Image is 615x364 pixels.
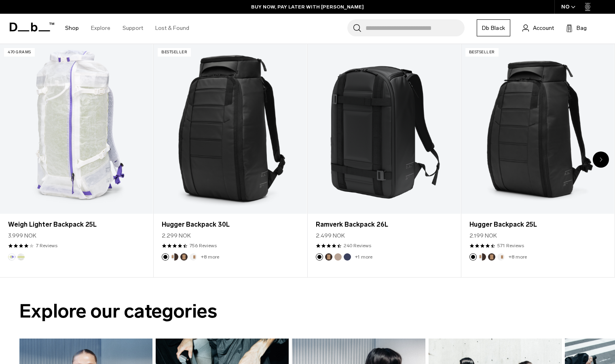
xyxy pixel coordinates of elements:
button: Black Out [316,253,323,261]
span: 2.499 NOK [316,231,345,240]
button: Cappuccino [479,253,486,261]
button: Blue Hour [344,253,351,261]
a: Shop [65,14,79,42]
button: Oatmilk [497,253,505,261]
button: Espresso [180,253,188,261]
a: Ramverk Backpack 26L [308,44,461,214]
button: Oatmilk [190,253,197,261]
p: Bestseller [465,48,499,57]
button: Espresso [325,253,332,261]
a: Ramverk Backpack 26L [316,220,452,229]
div: 2 / 20 [154,44,307,278]
p: 470 grams [4,48,35,57]
button: Aurora [8,253,15,261]
button: Black Out [162,253,169,261]
a: 7 reviews [36,242,57,249]
a: Weigh Lighter Backpack 25L [8,220,145,229]
p: Bestseller [158,48,191,57]
a: +8 more [201,254,219,260]
a: Lost & Found [155,14,189,42]
a: +1 more [355,254,372,260]
span: 3.999 NOK [8,231,36,240]
a: Db Black [477,19,510,36]
a: BUY NOW, PAY LATER WITH [PERSON_NAME] [251,3,364,11]
a: +8 more [509,254,527,260]
button: Fogbow Beige [334,253,342,261]
button: Bag [566,23,587,33]
span: 2.199 NOK [469,231,497,240]
a: Support [123,14,143,42]
a: Account [522,23,554,33]
nav: Main Navigation [59,14,195,42]
div: 4 / 20 [461,44,615,278]
a: 240 reviews [344,242,371,249]
span: Account [533,24,554,32]
button: Diffusion [17,253,25,261]
button: Espresso [488,253,495,261]
button: Cappuccino [171,253,178,261]
button: Black Out [469,253,477,261]
a: Hugger Backpack 30L [162,220,298,229]
a: 756 reviews [190,242,217,249]
a: Hugger Backpack 25L [469,220,606,229]
h2: Explore our categories [19,297,596,326]
a: Hugger Backpack 25L [461,44,614,214]
span: Bag [577,24,587,32]
a: Hugger Backpack 30L [154,44,306,214]
div: Next slide [593,151,609,168]
span: 2.299 NOK [162,231,191,240]
a: 571 reviews [497,242,524,249]
div: 3 / 20 [308,44,461,278]
a: Explore [91,14,110,42]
